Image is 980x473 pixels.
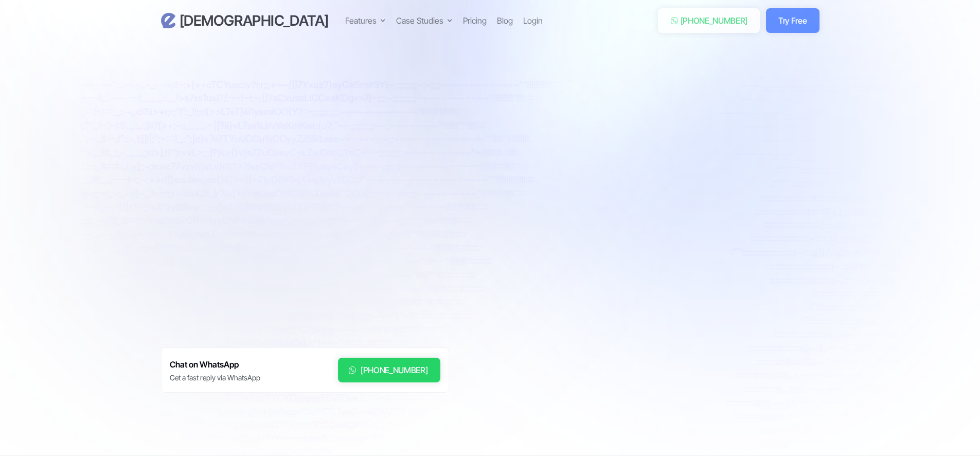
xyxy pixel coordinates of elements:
[361,364,428,376] div: [PHONE_NUMBER]
[396,14,443,27] div: Case Studies
[170,373,260,383] div: Get a fast reply via WhatsApp
[170,358,260,372] h6: Chat on WhatsApp
[658,8,760,33] a: [PHONE_NUMBER]
[497,14,513,27] a: Blog
[180,12,329,30] h3: [DEMOGRAPHIC_DATA]
[161,12,329,30] a: home
[766,8,819,33] a: Try Free
[463,14,487,27] a: Pricing
[523,14,543,27] a: Login
[345,14,377,27] div: Features
[345,14,386,27] div: Features
[396,14,453,27] div: Case Studies
[681,14,748,27] div: [PHONE_NUMBER]
[338,358,440,382] a: [PHONE_NUMBER]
